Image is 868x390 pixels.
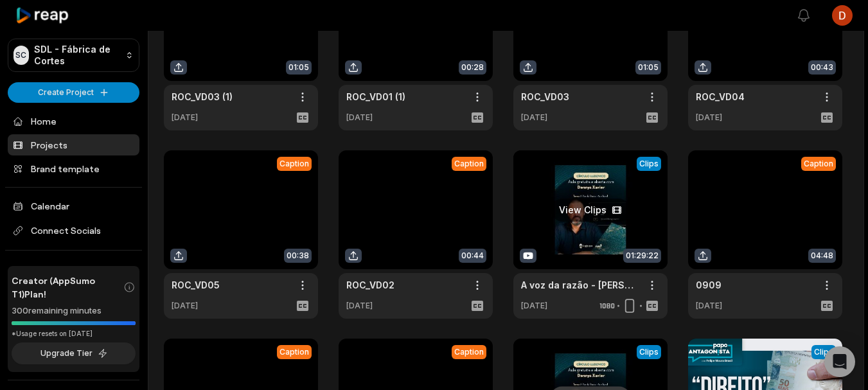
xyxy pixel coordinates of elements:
a: ROC_VD02 [346,278,394,292]
a: 0909 [696,278,722,292]
span: Connect Socials [8,219,139,242]
a: ROC_VD03 [521,90,569,103]
p: SDL - Fábrica de Cortes [34,44,121,67]
div: SC [13,46,29,65]
a: A voz da razão - [PERSON_NAME] - Encontro 1 Círculo [PERSON_NAME] [521,278,639,292]
a: ROC_VD03 (1) [172,90,233,103]
a: Brand template [8,158,139,179]
a: Projects [8,134,139,155]
div: Open Intercom Messenger [824,346,855,377]
div: *Usage resets on [DATE] [12,329,136,339]
a: ROC_VD05 [172,278,220,292]
span: Creator (AppSumo T1) Plan! [12,274,123,301]
a: ROC_VD04 [696,90,745,103]
button: Create Project [8,82,139,103]
button: Upgrade Tier [12,342,136,364]
a: Home [8,111,139,132]
a: ROC_VD01 (1) [346,90,405,103]
div: 300 remaining minutes [12,305,136,317]
a: Calendar [8,195,139,217]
